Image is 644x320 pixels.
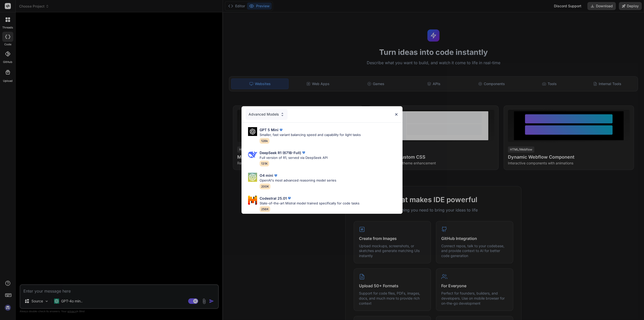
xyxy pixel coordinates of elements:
p: Smaller, fast variant balancing speed and capability for light tasks [260,132,361,137]
img: Pick Models [280,112,285,117]
img: premium [273,173,278,178]
p: State-of-the-art Mistral model trained specifically for code tasks [260,201,359,206]
p: Full version of R1, served via DeepSeek API [260,155,328,160]
p: Codestral 25.01 [260,196,287,201]
div: Advanced Models [246,109,288,120]
span: 128k [260,138,269,144]
img: Pick Models [248,173,257,182]
img: premium [301,150,306,155]
img: premium [278,127,284,132]
img: Pick Models [248,127,257,136]
img: close [394,112,398,117]
img: Pick Models [248,196,257,205]
span: 131K [260,161,269,166]
img: Pick Models [248,150,257,159]
span: 200K [260,184,270,189]
p: GPT 5 Mini [260,127,278,132]
p: DeepSeek R1 (671B-Full) [260,150,301,155]
p: OpenAI's most advanced reasoning model series [260,178,336,183]
img: premium [287,196,292,201]
p: O4 mini [260,173,273,178]
span: 256K [260,206,270,212]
